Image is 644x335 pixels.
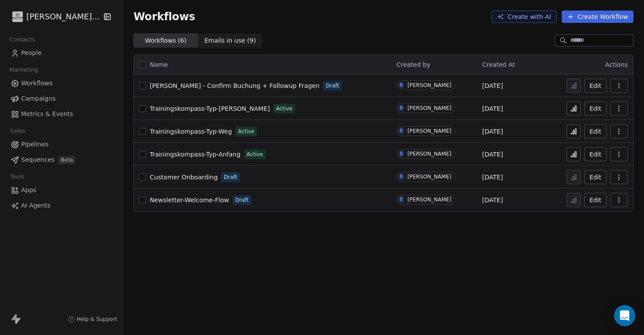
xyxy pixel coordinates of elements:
[68,316,117,323] a: Help & Support
[482,127,503,136] span: [DATE]
[205,36,256,45] span: Emails in use ( 9 )
[6,170,28,183] span: Tools
[21,140,48,149] span: Pipelines
[150,173,217,182] a: Customer Onboarding
[396,61,430,68] span: Created by
[7,76,115,91] a: Workflows
[150,128,232,135] span: Trainingskompass-Typ-Weg
[21,48,42,58] span: People
[326,82,339,90] span: Draft
[6,33,39,46] span: Contacts
[400,150,403,157] div: B
[21,79,53,88] span: Workflows
[21,94,55,103] span: Campaigns
[482,104,503,113] span: [DATE]
[584,79,607,93] button: Edit
[482,196,503,204] span: [DATE]
[584,102,607,116] button: Edit
[482,81,503,90] span: [DATE]
[238,127,254,135] span: Active
[58,156,76,164] span: Beta
[614,305,635,326] div: Open Intercom Messenger
[21,109,73,119] span: Metrics & Events
[7,137,115,152] a: Pipelines
[584,147,607,161] button: Edit
[482,150,503,159] span: [DATE]
[400,173,403,180] div: B
[150,60,168,69] span: Name
[7,107,115,121] a: Metrics & Events
[482,173,503,182] span: [DATE]
[400,82,403,89] div: B
[224,173,237,181] span: Draft
[21,155,55,164] span: Sequences
[7,183,115,197] a: Apps
[77,316,117,323] span: Help & Support
[21,201,51,210] span: AI Agents
[7,198,115,213] a: AI Agents
[150,127,232,136] a: Trainingskompass-Typ-Weg
[407,82,451,88] div: [PERSON_NAME]
[6,124,29,138] span: Sales
[150,197,229,204] span: Newsletter-Welcome-Flow
[150,105,270,112] span: Trainingskompass-Typ-[PERSON_NAME]
[276,105,292,113] span: Active
[407,197,451,203] div: [PERSON_NAME]
[584,193,607,207] button: Edit
[407,128,451,134] div: [PERSON_NAME]
[7,46,115,60] a: People
[584,170,607,184] button: Edit
[133,11,195,23] span: Workflows
[21,186,37,195] span: Apps
[150,82,319,89] span: [PERSON_NAME] - Confirm Buchung + Followup Fragen
[7,91,115,106] a: Campaigns
[400,105,403,112] div: B
[6,63,42,76] span: Marketing
[26,11,101,22] span: [PERSON_NAME]'s Way
[7,153,115,167] a: SequencesBeta
[150,104,270,113] a: Trainingskompass-Typ-[PERSON_NAME]
[400,196,403,203] div: B
[407,105,451,111] div: [PERSON_NAME]
[562,11,633,23] button: Create Workflow
[407,151,451,157] div: [PERSON_NAME]
[150,174,217,181] span: Customer Onboarding
[247,150,263,158] span: Active
[150,150,240,159] a: Trainingskompass-Typ-Anfang
[150,81,319,90] a: [PERSON_NAME] - Confirm Buchung + Followup Fragen
[407,174,451,180] div: [PERSON_NAME]
[150,196,229,204] a: Newsletter-Welcome-Flow
[235,196,249,204] span: Draft
[584,124,607,138] button: Edit
[150,151,240,158] span: Trainingskompass-Typ-Anfang
[11,9,97,24] button: [PERSON_NAME]'s Way
[400,127,403,135] div: B
[12,11,23,22] img: Molly%20default%20logo.png
[482,61,515,68] span: Created At
[492,11,556,23] button: Create with AI
[605,61,628,68] span: Actions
